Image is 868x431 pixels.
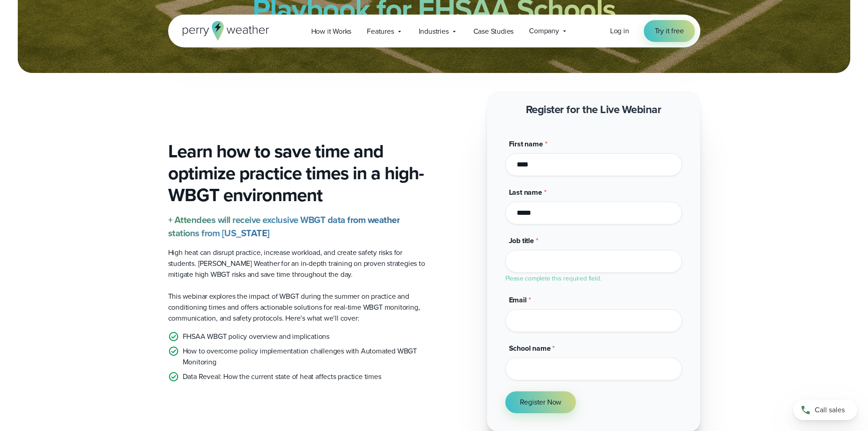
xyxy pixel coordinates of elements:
[509,187,542,197] span: Last name
[655,26,684,36] span: Try it free
[509,295,527,305] span: Email
[529,26,559,36] span: Company
[610,26,629,36] span: Log in
[505,274,601,283] label: Please complete this required field.
[509,343,551,353] span: School name
[183,371,381,382] p: Data Reveal: How the current state of heat affects practice times
[473,26,514,37] span: Case Studies
[303,22,360,41] a: How it Works
[526,101,662,118] strong: Register for the Live Webinar
[168,247,427,280] p: High heat can disrupt practice, increase workload, and create safety risks for students. [PERSON_...
[505,391,576,413] button: Register Now
[793,400,857,420] a: Call sales
[367,26,394,37] span: Features
[509,235,534,246] span: Job title
[168,213,400,240] strong: + Attendees will receive exclusive WBGT data from weather stations from [US_STATE]
[466,22,522,41] a: Case Studies
[168,140,427,206] h3: Learn how to save time and optimize practice times in a high-WBGT environment
[520,397,562,408] span: Register Now
[311,26,352,37] span: How it Works
[183,331,329,342] p: FHSAA WBGT policy overview and implications
[644,20,695,42] a: Try it free
[419,26,449,37] span: Industries
[610,26,629,36] a: Log in
[168,291,427,324] p: This webinar explores the impact of WBGT during the summer on practice and conditioning times and...
[815,405,845,415] span: Call sales
[183,346,427,368] p: How to overcome policy implementation challenges with Automated WBGT Monitoring
[509,139,543,149] span: First name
